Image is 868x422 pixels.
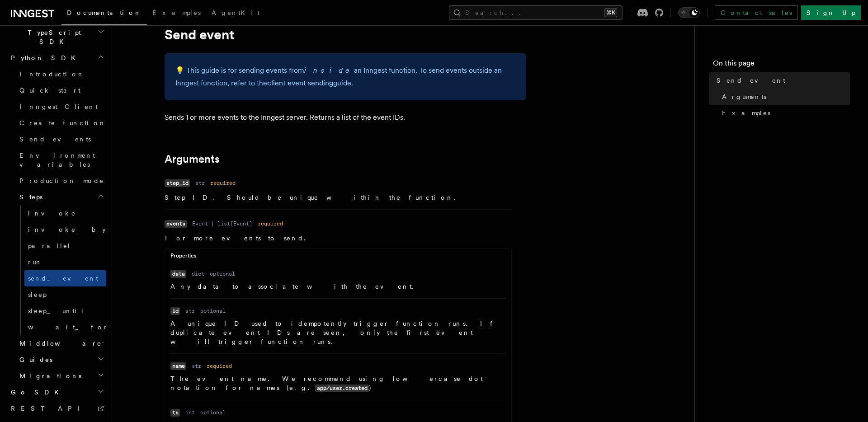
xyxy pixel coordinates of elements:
[24,221,106,238] a: invoke_by_id
[165,179,190,187] code: step_id
[210,270,235,277] dd: optional
[258,220,283,227] dd: required
[678,7,700,18] button: Toggle dark mode
[192,270,204,277] dd: dict
[165,111,526,124] p: Sends 1 or more events to the Inngest server. Returns a list of the event IDs.
[192,220,252,227] dd: Event | list[Event]
[28,324,160,331] span: wait_for_event
[7,50,106,66] button: Python SDK
[192,362,201,370] dd: str
[7,384,106,400] button: Go SDK
[19,87,80,94] span: Quick start
[28,242,71,249] span: parallel
[170,270,186,278] code: data
[200,307,226,314] dd: optional
[16,82,106,98] a: Quick start
[185,307,195,314] dd: str
[24,254,106,270] a: run
[16,131,106,147] a: Send events
[165,234,512,243] p: 1 or more events to send.
[24,286,106,303] a: sleep
[7,400,106,417] a: REST API
[24,270,106,286] a: send_event
[61,3,147,25] a: Documentation
[604,8,617,17] kbd: ⌘K
[28,210,76,217] span: invoke
[185,409,195,416] dd: int
[200,409,226,416] dd: optional
[165,153,220,165] a: Arguments
[16,189,106,205] button: Steps
[713,58,850,72] h4: On this page
[207,362,232,370] dd: required
[170,319,506,346] p: A unique ID used to idempotently trigger function runs. If duplicate event IDs are seen, only the...
[170,362,186,370] code: name
[19,177,104,184] span: Production mode
[28,258,42,266] span: run
[19,152,95,168] span: Environment variables
[718,105,850,121] a: Examples
[19,136,91,143] span: Send events
[7,28,98,46] span: TypeScript SDK
[16,339,102,348] span: Middleware
[449,5,623,20] button: Search...⌘K
[715,5,797,20] a: Contact sales
[16,371,81,380] span: Migrations
[713,72,850,89] a: Send event
[165,220,187,228] code: events
[717,76,785,85] span: Send event
[210,179,236,187] dd: required
[170,307,180,315] code: id
[147,3,206,24] a: Examples
[206,3,265,24] a: AgentKit
[170,409,180,417] code: ts
[28,291,47,298] span: sleep
[16,368,106,384] button: Migrations
[24,238,106,254] a: parallel
[19,119,106,127] span: Create function
[24,205,106,221] a: invoke
[28,226,134,233] span: invoke_by_id
[165,252,511,263] div: Properties
[212,9,259,16] span: AgentKit
[195,179,205,187] dd: str
[152,9,201,16] span: Examples
[16,115,106,131] a: Create function
[67,9,142,16] span: Documentation
[16,192,42,202] span: Steps
[165,193,512,202] p: Step ID. Should be unique within the function.
[315,384,369,392] code: app/user.created
[170,374,506,393] p: The event name. We recommend using lowercase dot notation for names (e.g. )
[175,64,515,89] p: 💡️ This guide is for sending events from an Inngest function. To send events outside an Inngest f...
[16,173,106,189] a: Production mode
[7,53,81,62] span: Python SDK
[801,5,861,20] a: Sign Up
[28,275,98,282] span: send_event
[7,66,106,384] div: Python SDK
[16,205,106,335] div: Steps
[16,66,106,82] a: Introduction
[16,147,106,173] a: Environment variables
[11,405,88,412] span: REST API
[28,307,85,314] span: sleep_until
[267,79,333,87] a: client event sending
[16,355,52,364] span: Guides
[170,282,506,291] p: Any data to associate with the event.
[19,103,98,110] span: Inngest Client
[24,319,106,335] a: wait_for_event
[16,352,106,368] button: Guides
[16,98,106,115] a: Inngest Client
[718,89,850,105] a: Arguments
[722,92,766,101] span: Arguments
[16,335,106,352] button: Middleware
[304,66,354,75] em: inside
[7,388,64,397] span: Go SDK
[722,108,770,117] span: Examples
[7,24,106,50] button: TypeScript SDK
[24,303,106,319] a: sleep_until
[19,70,85,78] span: Introduction
[165,26,526,42] h1: Send event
